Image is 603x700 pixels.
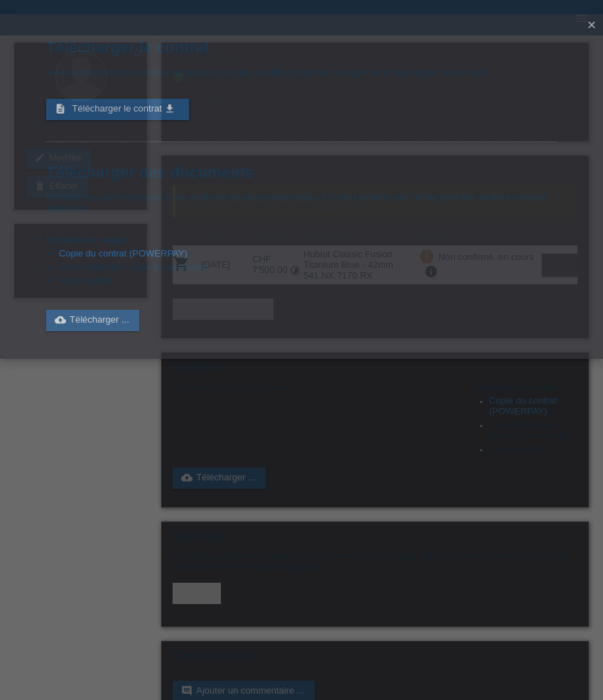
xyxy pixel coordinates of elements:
[46,235,557,245] h4: Documents requis
[164,103,175,114] i: get_app
[59,275,557,289] li: Reçu d'achat
[582,18,601,34] a: close
[46,163,557,181] h1: Télécharger des documents
[59,248,188,259] a: Copie du contrat (POWERPAY)
[46,67,557,77] p: Veuillez télécharger le contrat maintenant. Ensuite, veuillez l‘imprimer, le signer et le faire s...
[72,103,161,114] span: Télécharger le contrat
[46,310,139,331] a: cloud_uploadTélécharger ...
[46,99,189,120] a: description Télécharger le contrat get_app
[46,192,557,213] p: N'oubliez pas de télécharger et de confirmer les documents requis. Ce n'est qu'alors que l'achat ...
[55,314,66,325] i: cloud_upload
[59,262,557,275] li: Carte d'identité / copie du passeport
[46,38,557,56] h1: Télécharger le contrat
[55,103,66,114] i: description
[586,19,597,31] i: close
